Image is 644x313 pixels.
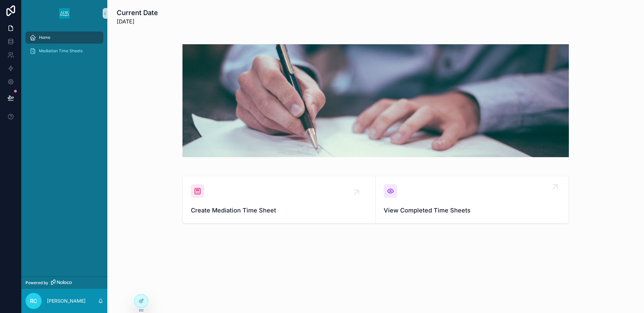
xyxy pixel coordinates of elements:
[21,27,107,66] div: scrollable content
[39,48,83,54] span: Mediation Time Sheets
[21,276,107,289] a: Powered by
[182,44,569,157] img: 27711-Screenshot-2025-04-01-at-7.35.48-PM.png
[25,280,48,286] span: Powered by
[117,8,158,17] h1: Current Date
[47,298,86,304] p: [PERSON_NAME]
[30,297,37,305] span: RC
[376,176,569,223] a: View Completed Time Sheets
[183,176,376,223] a: Create Mediation Time Sheet
[191,206,367,215] span: Create Mediation Time Sheet
[39,35,50,40] span: Home
[384,206,560,215] span: View Completed Time Sheets
[25,32,103,44] a: Home
[117,17,158,25] span: [DATE]
[59,8,70,19] img: App logo
[25,45,103,57] a: Mediation Time Sheets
